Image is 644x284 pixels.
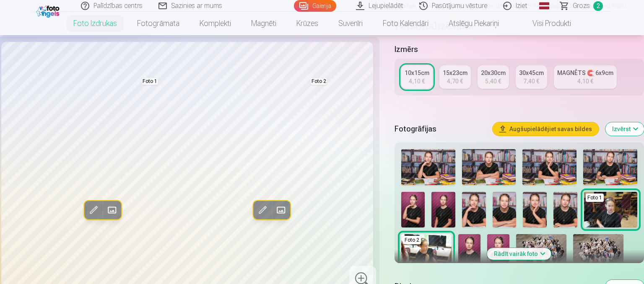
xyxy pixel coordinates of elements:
div: Foto 1 [586,194,604,202]
div: 4,10 € [409,77,425,85]
button: Izvērst [605,122,644,136]
div: 30x45cm [519,69,544,77]
a: 30x45cm7,40 € [516,65,547,89]
a: Suvenīri [328,12,373,35]
a: 15x23cm4,70 € [439,65,471,89]
a: 20x30cm5,40 € [478,65,509,89]
div: 10x15cm [405,69,429,77]
a: Foto kalendāri [373,12,439,35]
h5: Fotogrāfijas [395,123,486,135]
a: Foto izdrukas [63,12,127,35]
div: 7,40 € [523,77,539,85]
a: Atslēgu piekariņi [439,12,509,35]
div: 5,40 € [485,77,501,85]
a: Magnēti [241,12,286,35]
span: Grozs [573,1,590,11]
a: 10x15cm4,10 € [401,65,433,89]
a: MAGNĒTS 🧲 6x9cm4,10 € [554,65,617,89]
button: Augšupielādējiet savas bildes [493,122,599,136]
div: 20x30cm [481,69,506,77]
a: Visi produkti [509,12,581,35]
div: 15x23cm [443,69,467,77]
div: Foto 2 [403,236,421,244]
a: Krūzes [286,12,328,35]
div: 4,10 € [577,77,593,85]
span: 2 [593,1,603,11]
button: Rādīt vairāk foto [487,248,551,260]
a: Komplekti [190,12,241,35]
img: /fa1 [36,3,62,18]
div: 4,70 € [447,77,463,85]
a: Fotogrāmata [127,12,190,35]
h5: Izmērs [395,44,644,55]
div: MAGNĒTS 🧲 6x9cm [557,69,613,77]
